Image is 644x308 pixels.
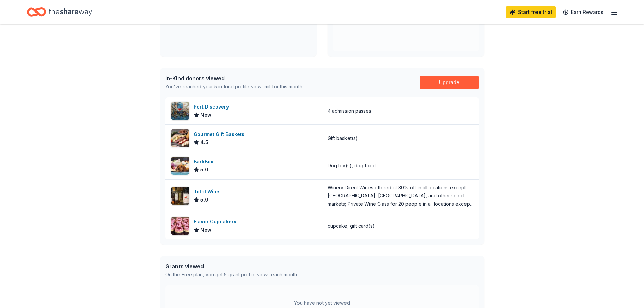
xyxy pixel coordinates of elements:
[200,196,208,204] span: 5.0
[200,111,211,119] span: New
[171,102,189,120] img: Image for Port Discovery
[165,82,303,91] div: You've reached your 5 in-kind profile view limit for this month.
[171,157,189,175] img: Image for BarkBox
[165,262,298,270] div: Grants viewed
[171,217,189,235] img: Image for Flavor Cupcakery
[559,6,607,18] a: Earn Rewards
[328,184,474,208] div: Winery Direct Wines offered at 30% off in all locations except [GEOGRAPHIC_DATA], [GEOGRAPHIC_DAT...
[506,6,556,18] a: Start free trial
[194,188,222,196] div: Total Wine
[165,74,303,82] div: In-Kind donors viewed
[200,138,208,146] span: 4.5
[165,270,298,279] div: On the Free plan, you get 5 grant profile views each month.
[420,76,479,89] a: Upgrade
[200,166,208,174] span: 5.0
[194,103,232,111] div: Port Discovery
[328,162,376,170] div: Dog toy(s), dog food
[194,218,239,226] div: Flavor Cupcakery
[328,107,371,115] div: 4 admission passes
[200,226,211,234] span: New
[171,187,189,205] img: Image for Total Wine
[194,130,247,138] div: Gourmet Gift Baskets
[328,222,375,230] div: cupcake, gift card(s)
[171,129,189,147] img: Image for Gourmet Gift Baskets
[194,158,216,166] div: BarkBox
[328,134,358,142] div: Gift basket(s)
[27,4,92,20] a: Home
